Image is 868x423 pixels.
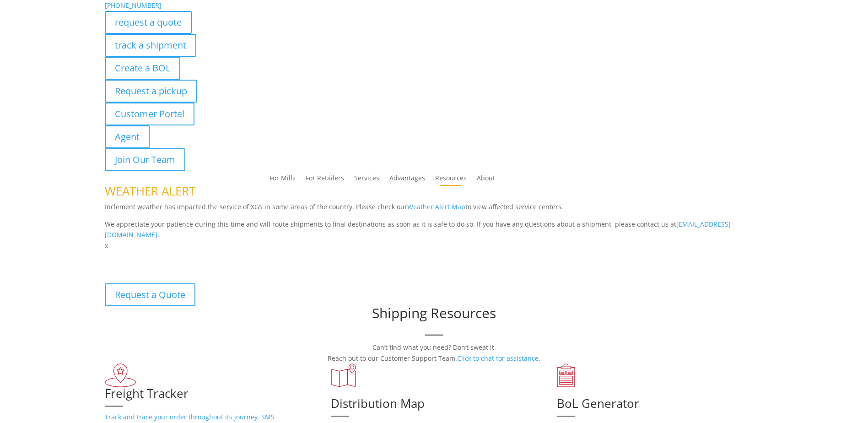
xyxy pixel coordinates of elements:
a: Request a pickup [105,80,197,103]
h1: Everything you need to move your flooring. [105,251,764,283]
h1: BoL Generator [557,397,763,422]
a: Agent [105,125,150,148]
h1: Distribution Map [331,397,537,422]
p: We appreciate your patience during this time and will route shipments to final destinations as so... [105,219,764,241]
a: Advantages [389,175,425,185]
a: Resources [435,175,467,185]
a: request a quote [105,11,192,34]
p: Can’t find what you need? Don’t sweat it. Reach out to our Customer Support Team. [105,342,764,364]
span: WEATHER ALERT [105,183,195,199]
a: Click to chat for assistance. [457,354,540,363]
a: Weather Alert Map [407,202,465,211]
a: Create a BOL [105,57,180,80]
h1: Shipping Resources [105,306,764,325]
a: About [477,175,495,185]
a: Request a Quote [105,283,195,306]
img: xgs-icon-bo-l-generator-red [557,363,575,387]
a: [PHONE_NUMBER] [105,1,162,10]
a: Services [354,175,379,185]
p: x [105,240,764,251]
a: Join Our Team [105,148,185,171]
p: Inclement weather has impacted the service of XGS in some areas of the country. Please check our ... [105,201,764,219]
h1: Freight Tracker [105,387,311,412]
a: For Retailers [306,175,344,185]
a: track a shipment [105,34,196,57]
a: For Mills [270,175,296,185]
img: xgs-icon-flagship-distribution-model-red [105,363,136,387]
img: xgs-icon-distribution-map-red [331,363,356,387]
a: Customer Portal [105,103,194,125]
